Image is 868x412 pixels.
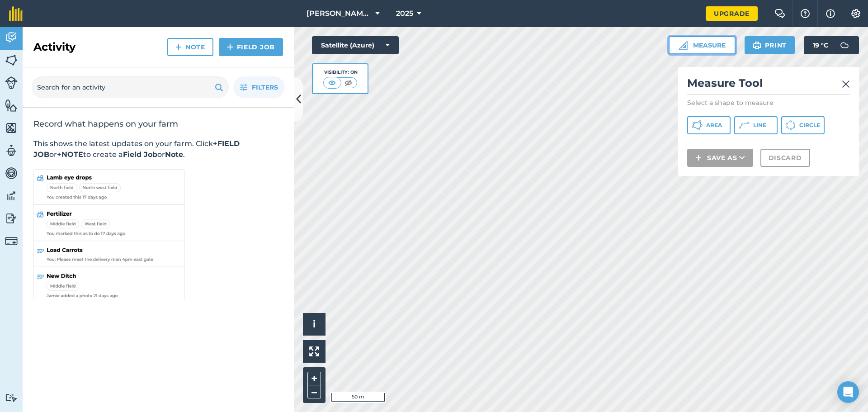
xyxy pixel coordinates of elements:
[687,149,753,167] button: Save as
[753,40,761,51] img: svg+xml;base64,PHN2ZyB4bWxucz0iaHR0cDovL3d3dy53My5vcmcvMjAwMC9zdmciIHdpZHRoPSIxOSIgaGVpZ2h0PSIyNC...
[175,42,182,52] img: svg+xml;base64,PHN2ZyB4bWxucz0iaHR0cDovL3d3dy53My5vcmcvMjAwMC9zdmciIHdpZHRoPSIxNCIgaGVpZ2h0PSIyNC...
[706,122,722,129] span: Area
[167,38,213,56] a: Note
[33,40,75,54] h2: Activity
[5,31,18,44] img: svg+xml;base64,PD94bWwgdmVyc2lvbj0iMS4wIiBlbmNvZGluZz0idXRmLTgiPz4KPCEtLSBHZW5lcmF0b3I6IEFkb2JlIE...
[687,116,731,134] button: Area
[745,36,795,54] button: Print
[706,6,758,21] a: Upgrade
[781,116,825,134] button: Circle
[165,150,183,159] strong: Note
[9,6,23,21] img: fieldmargin Logo
[227,42,233,52] img: svg+xml;base64,PHN2ZyB4bWxucz0iaHR0cDovL3d3dy53My5vcmcvMjAwMC9zdmciIHdpZHRoPSIxNCIgaGVpZ2h0PSIyNC...
[826,8,835,19] img: svg+xml;base64,PHN2ZyB4bWxucz0iaHR0cDovL3d3dy53My5vcmcvMjAwMC9zdmciIHdpZHRoPSIxNyIgaGVpZ2h0PSIxNy...
[123,150,157,159] strong: Field Job
[5,53,18,67] img: svg+xml;base64,PHN2ZyB4bWxucz0iaHR0cDovL3d3dy53My5vcmcvMjAwMC9zdmciIHdpZHRoPSI1NiIgaGVpZ2h0PSI2MC...
[842,79,850,90] img: svg+xml;base64,PHN2ZyB4bWxucz0iaHR0cDovL3d3dy53My5vcmcvMjAwMC9zdmciIHdpZHRoPSIyMiIgaGVpZ2h0PSIzMC...
[252,82,278,92] span: Filters
[5,144,18,157] img: svg+xml;base64,PD94bWwgdmVyc2lvbj0iMS4wIiBlbmNvZGluZz0idXRmLTgiPz4KPCEtLSBHZW5lcmF0b3I6IEFkb2JlIE...
[687,76,850,95] h2: Measure Tool
[734,116,778,134] button: Line
[799,122,820,129] span: Circle
[5,166,18,180] img: svg+xml;base64,PD94bWwgdmVyc2lvbj0iMS4wIiBlbmNvZGluZz0idXRmLTgiPz4KPCEtLSBHZW5lcmF0b3I6IEFkb2JlIE...
[32,76,229,98] input: Search for an activity
[760,149,810,167] button: Discard
[753,122,766,129] span: Line
[774,9,785,18] img: Two speech bubbles overlapping with the left bubble in the forefront
[679,41,688,50] img: Ruler icon
[307,385,321,398] button: –
[835,36,854,54] img: svg+xml;base64,PD94bWwgdmVyc2lvbj0iMS4wIiBlbmNvZGluZz0idXRmLTgiPz4KPCEtLSBHZW5lcmF0b3I6IEFkb2JlIE...
[323,69,358,76] div: Visibility: On
[396,8,413,19] span: 2025
[669,36,736,54] button: Measure
[215,82,223,93] img: svg+xml;base64,PHN2ZyB4bWxucz0iaHR0cDovL3d3dy53My5vcmcvMjAwMC9zdmciIHdpZHRoPSIxOSIgaGVpZ2h0PSIyNC...
[309,346,319,356] img: Four arrows, one pointing top left, one top right, one bottom right and the last bottom left
[312,36,399,54] button: Satellite (Azure)
[5,212,18,225] img: svg+xml;base64,PD94bWwgdmVyc2lvbj0iMS4wIiBlbmNvZGluZz0idXRmLTgiPz4KPCEtLSBHZW5lcmF0b3I6IEFkb2JlIE...
[813,36,828,54] span: 19 ° C
[5,393,18,402] img: svg+xml;base64,PD94bWwgdmVyc2lvbj0iMS4wIiBlbmNvZGluZz0idXRmLTgiPz4KPCEtLSBHZW5lcmF0b3I6IEFkb2JlIE...
[57,150,83,159] strong: +NOTE
[326,78,338,87] img: svg+xml;base64,PHN2ZyB4bWxucz0iaHR0cDovL3d3dy53My5vcmcvMjAwMC9zdmciIHdpZHRoPSI1MCIgaGVpZ2h0PSI0MC...
[837,381,859,403] div: Open Intercom Messenger
[233,76,285,98] button: Filters
[5,189,18,203] img: svg+xml;base64,PD94bWwgdmVyc2lvbj0iMS4wIiBlbmNvZGluZz0idXRmLTgiPz4KPCEtLSBHZW5lcmF0b3I6IEFkb2JlIE...
[303,313,325,336] button: i
[5,76,18,89] img: svg+xml;base64,PD94bWwgdmVyc2lvbj0iMS4wIiBlbmNvZGluZz0idXRmLTgiPz4KPCEtLSBHZW5lcmF0b3I6IEFkb2JlIE...
[695,152,702,163] img: svg+xml;base64,PHN2ZyB4bWxucz0iaHR0cDovL3d3dy53My5vcmcvMjAwMC9zdmciIHdpZHRoPSIxNCIgaGVpZ2h0PSIyNC...
[5,235,18,247] img: svg+xml;base64,PD94bWwgdmVyc2lvbj0iMS4wIiBlbmNvZGluZz0idXRmLTgiPz4KPCEtLSBHZW5lcmF0b3I6IEFkb2JlIE...
[343,78,354,87] img: svg+xml;base64,PHN2ZyB4bWxucz0iaHR0cDovL3d3dy53My5vcmcvMjAwMC9zdmciIHdpZHRoPSI1MCIgaGVpZ2h0PSI0MC...
[219,38,283,56] a: Field Job
[800,9,811,18] img: A question mark icon
[307,8,372,19] span: [PERSON_NAME] Farm
[5,99,18,112] img: svg+xml;base64,PHN2ZyB4bWxucz0iaHR0cDovL3d3dy53My5vcmcvMjAwMC9zdmciIHdpZHRoPSI1NiIgaGVpZ2h0PSI2MC...
[687,98,850,107] p: Select a shape to measure
[804,36,859,54] button: 19 °C
[307,372,321,385] button: +
[5,121,18,135] img: svg+xml;base64,PHN2ZyB4bWxucz0iaHR0cDovL3d3dy53My5vcmcvMjAwMC9zdmciIHdpZHRoPSI1NiIgaGVpZ2h0PSI2MC...
[33,118,283,129] h2: Record what happens on your farm
[313,318,316,330] span: i
[850,9,861,18] img: A cog icon
[33,138,283,160] p: This shows the latest updates on your farm. Click or to create a or .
